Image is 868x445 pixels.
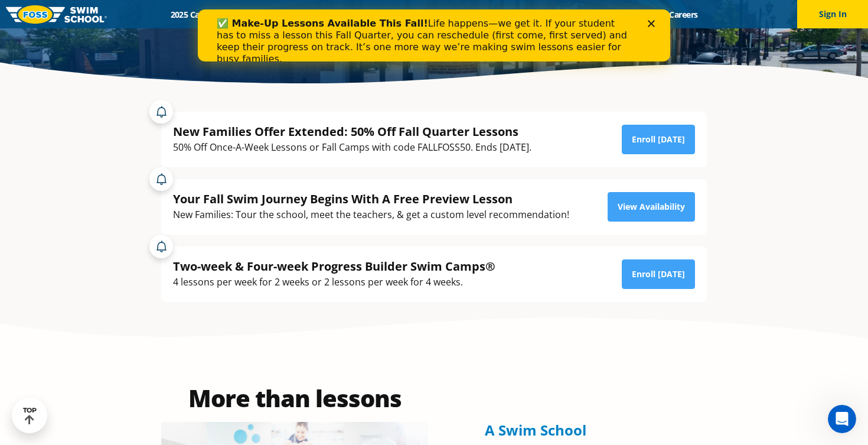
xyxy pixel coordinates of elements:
a: Blog [622,9,659,20]
a: Careers [659,9,708,20]
a: Enroll [DATE] [622,125,695,154]
div: Close [450,11,462,18]
a: Swim Like [PERSON_NAME] [497,9,622,20]
iframe: Intercom live chat [828,405,856,433]
div: New Families Offer Extended: 50% Off Fall Quarter Lessons [173,124,531,139]
a: About [PERSON_NAME] [387,9,497,20]
a: Swim Path® Program [283,9,387,20]
iframe: Intercom live chat banner [198,9,670,61]
div: Your Fall Swim Journey Begins With A Free Preview Lesson [173,191,569,207]
span: A Swim School [485,420,586,440]
a: 2025 Calendar [160,9,234,20]
h2: More than lessons [161,386,428,410]
a: Schools [234,9,283,20]
div: 4 lessons per week for 2 weeks or 2 lessons per week for 4 weeks. [173,274,495,290]
div: 50% Off Once-A-Week Lessons or Fall Camps with code FALLFOSS50. Ends [DATE]. [173,139,531,155]
img: FOSS Swim School Logo [6,5,107,24]
a: View Availability [608,192,695,222]
b: ✅ Make-Up Lessons Available This Fall! [19,8,230,20]
div: Two-week & Four-week Progress Builder Swim Camps® [173,258,495,274]
div: New Families: Tour the school, meet the teachers, & get a custom level recommendation! [173,207,569,223]
div: TOP [23,407,37,425]
a: Enroll [DATE] [622,259,695,289]
div: Life happens—we get it. If your student has to miss a lesson this Fall Quarter, you can reschedul... [19,8,435,56]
